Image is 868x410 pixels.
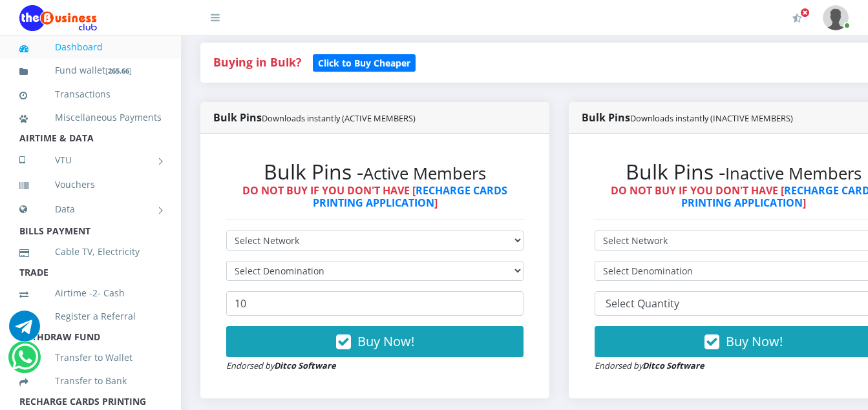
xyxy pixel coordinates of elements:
[19,237,162,267] a: Cable TV, Electricity
[19,193,162,225] a: Data
[19,32,162,62] a: Dashboard
[19,170,162,200] a: Vouchers
[19,278,162,308] a: Airtime -2- Cash
[725,162,862,185] small: Inactive Members
[19,79,162,109] a: Transactions
[213,54,301,70] strong: Buying in Bulk?
[19,56,162,86] a: Fund wallet[265.66]
[726,333,783,350] span: Buy Now!
[630,112,793,124] small: Downloads instantly (INACTIVE MEMBERS)
[226,326,524,357] button: Buy Now!
[19,366,162,396] a: Transfer to Bank
[242,183,507,210] strong: DO NOT BUY IF YOU DON'T HAVE [ ]
[19,302,162,331] a: Register a Referral
[226,291,524,316] input: Enter Quantity
[595,360,704,371] small: Endorsed by
[105,66,132,76] small: [ ]
[313,54,416,70] a: Click to Buy Cheaper
[274,360,336,371] strong: Ditco Software
[318,57,410,69] b: Click to Buy Cheaper
[226,159,524,184] h2: Bulk Pins -
[357,333,414,350] span: Buy Now!
[226,360,336,371] small: Endorsed by
[9,320,40,342] a: Chat for support
[12,351,38,373] a: Chat for support
[19,343,162,373] a: Transfer to Wallet
[582,110,793,125] strong: Bulk Pins
[19,103,162,132] a: Miscellaneous Payments
[262,112,416,124] small: Downloads instantly (ACTIVE MEMBERS)
[642,360,704,371] strong: Ditco Software
[823,5,849,30] img: User
[19,144,162,176] a: VTU
[19,5,97,31] img: Logo
[363,162,486,185] small: Active Members
[213,110,416,125] strong: Bulk Pins
[108,66,129,76] b: 265.66
[313,183,508,210] a: RECHARGE CARDS PRINTING APPLICATION
[792,13,802,23] i: Activate Your Membership
[800,8,810,17] span: Activate Your Membership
